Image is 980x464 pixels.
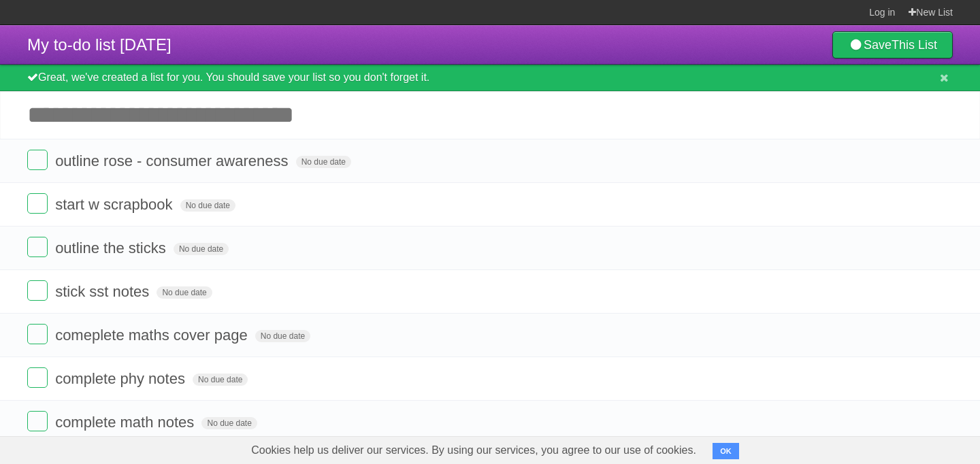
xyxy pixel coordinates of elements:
label: Done [27,367,48,388]
span: No due date [255,330,310,342]
span: No due date [193,374,248,386]
label: Done [27,324,48,344]
span: No due date [157,286,212,299]
span: complete phy notes [55,370,189,387]
b: This List [892,38,937,52]
span: My to-do list [DATE] [27,35,171,54]
span: outline the sticks [55,239,169,256]
label: Done [27,411,48,431]
span: Cookies help us deliver our services. By using our services, you agree to our use of cookies. [238,437,710,464]
button: OK [713,443,739,459]
span: stick sst notes [55,283,152,300]
label: Done [27,150,48,170]
span: outline rose - consumer awareness [55,152,291,169]
label: Done [27,237,48,257]
span: start w scrapbook [55,196,176,213]
span: No due date [201,417,257,429]
label: Done [27,193,48,214]
span: No due date [180,199,235,212]
span: comeplete maths cover page [55,327,251,344]
label: Done [27,280,48,301]
span: No due date [296,156,351,168]
span: complete math notes [55,414,197,431]
span: No due date [174,243,229,255]
a: SaveThis List [832,31,953,59]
